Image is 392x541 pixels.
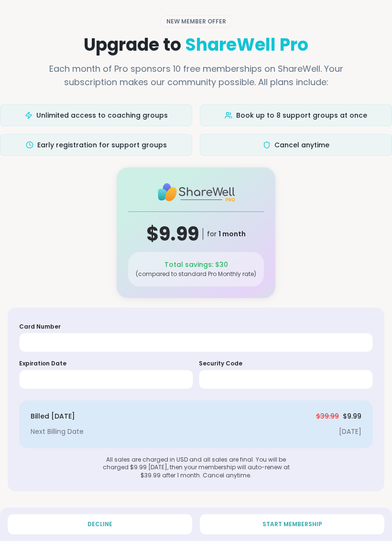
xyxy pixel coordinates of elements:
span: Decline [87,520,112,529]
button: START MEMBERSHIP [200,514,384,534]
div: $ 9.99 [316,412,361,421]
span: Cancel anytime [274,140,329,150]
span: Unlimited access to coaching groups [36,110,168,120]
h5: Expiration Date [19,360,193,368]
div: NEW MEMBER OFFER [160,15,232,28]
div: All sales are charged in USD and all sales are final. You will be charged $9.99 [DATE], then your... [100,456,292,480]
iframe: Secure expiration date input frame [27,376,185,384]
div: Billed [DATE] [31,412,75,421]
h5: Security Code [199,360,373,368]
iframe: Secure CVC input frame [207,376,365,384]
div: [DATE] [339,427,361,437]
span: ShareWell Pro [185,33,308,57]
p: Each month of Pro sponsors 10 free memberships on ShareWell. Your subscription makes our communit... [35,62,357,89]
span: Early registration for support groups [37,140,167,150]
button: Decline [8,514,192,534]
iframe: Secure card number input frame [27,339,365,347]
span: Book up to 8 support groups at once [236,110,367,120]
div: Next Billing Date [31,427,84,437]
span: $ 39.99 [316,411,341,421]
h5: Card Number [19,323,373,331]
span: START MEMBERSHIP [262,520,322,529]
